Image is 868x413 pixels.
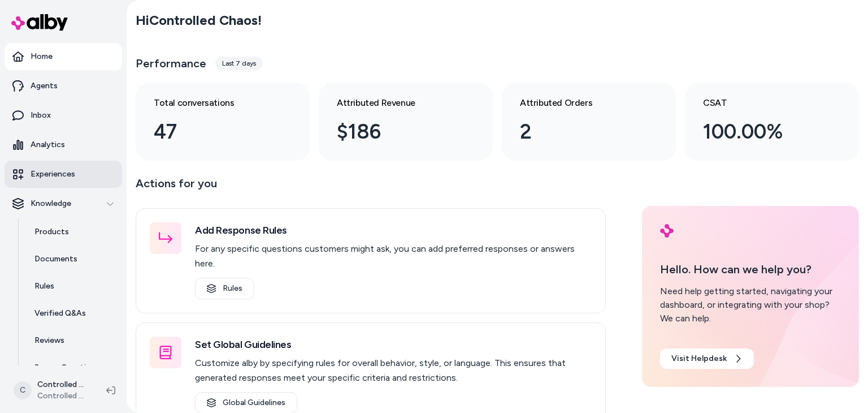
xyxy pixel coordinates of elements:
a: Rules [23,273,122,300]
p: Inbox [31,110,51,121]
img: alby Logo [660,224,674,238]
h3: Attributed Revenue [337,96,457,110]
h3: Add Response Rules [195,222,592,238]
a: Rules [195,278,254,299]
p: Knowledge [31,198,71,209]
a: Total conversations 47 [136,83,310,161]
a: Products [23,218,122,246]
div: Need help getting started, navigating your dashboard, or integrating with your shop? We can help. [660,285,841,325]
a: Documents [23,246,122,273]
a: Survey Questions [23,354,122,381]
h2: Hi Controlled Chaos ! [136,12,262,29]
p: Rules [34,281,54,292]
p: Controlled Chaos Shopify [37,379,88,390]
h3: Attributed Orders [520,96,640,110]
p: Analytics [31,139,65,150]
span: Controlled Chaos [37,390,88,402]
a: Analytics [5,131,122,158]
p: Verified Q&As [34,308,86,319]
a: Attributed Revenue $186 [319,83,493,161]
p: Reviews [34,335,64,346]
button: Knowledge [5,190,122,217]
p: For any specific questions customers might ask, you can add preferred responses or answers here. [195,242,592,271]
a: Reviews [23,327,122,354]
h3: Performance [136,55,206,71]
p: Customize alby by specifying rules for overall behavior, style, or language. This ensures that ge... [195,356,592,385]
p: Agents [31,80,58,92]
h3: Set Global Guidelines [195,337,592,352]
p: Actions for you [136,174,606,201]
a: Visit Helpdesk [660,349,754,369]
p: Hello. How can we help you? [660,261,841,278]
button: CControlled Chaos ShopifyControlled Chaos [7,372,97,408]
p: Products [34,226,69,238]
span: C [14,381,32,399]
img: alby Logo [11,14,68,31]
p: Home [31,51,53,62]
div: 47 [154,117,274,147]
p: Documents [34,253,77,265]
a: Verified Q&As [23,300,122,327]
p: Survey Questions [34,362,99,373]
a: CSAT 100.00% [685,83,859,161]
a: Experiences [5,161,122,188]
p: Experiences [31,169,75,180]
a: Inbox [5,102,122,129]
div: Last 7 days [215,57,263,70]
a: Agents [5,72,122,100]
a: Home [5,43,122,70]
h3: CSAT [703,96,823,110]
div: $186 [337,117,457,147]
div: 2 [520,117,640,147]
div: 100.00% [703,117,823,147]
a: Attributed Orders 2 [502,83,676,161]
h3: Total conversations [154,96,274,110]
